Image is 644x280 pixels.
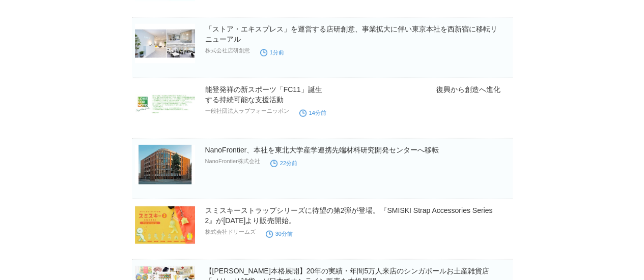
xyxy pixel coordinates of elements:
time: 1分前 [260,49,284,55]
img: 26206-470-7ee8e7796ffb1cd671cca599ba5b4123-1000x625.png [135,205,195,245]
a: 「ストア・エキスプレス」を運営する店研創意、事業拡大に伴い東京本社を西新宿に移転リニューアル [205,25,497,43]
p: NanoFrontier株式会社 [205,158,260,165]
a: 能登発祥の新スポーツ「FC11」誕生 復興から創造へ進化する持続可能な支援活動 [205,85,500,104]
img: 「ストア・エキスプレス」を運営する店研創意、事業拡大に伴い東京本社を西新宿に移転リニューアル [135,24,195,64]
img: 163636-14-9b896d00f7420734ddf68722da1e6553-640x480.jpg [135,145,195,184]
p: 株式会社店研創意 [205,47,250,54]
time: 30分前 [266,231,293,237]
time: 22分前 [270,160,297,166]
time: 14分前 [299,110,326,116]
p: 株式会社ドリームズ [205,228,256,236]
img: 能登発祥の新スポーツ「FC11」誕生 復興から創造へ進化する持続可能な支援活動 [135,84,195,124]
p: 一般社団法人ラブフォーニッポン [205,107,289,115]
a: スミスキーストラップシリーズに待望の第2弾が登場。『SMISKI Strap Accessories Series 2』が[DATE]より販売開始。 [205,206,493,225]
a: NanoFrontier、本社を東北大学産学連携先端材料研究開発センターへ移転 [205,146,439,154]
